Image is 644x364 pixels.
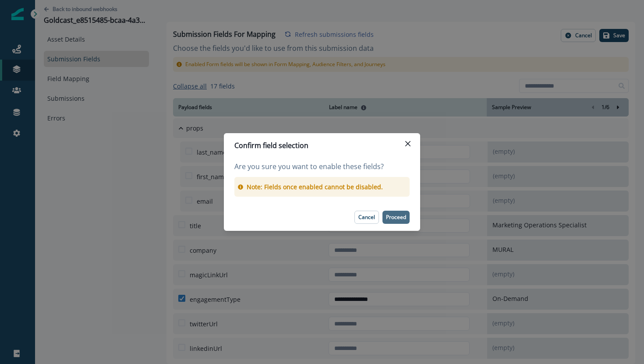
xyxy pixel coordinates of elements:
[401,137,415,151] button: Close
[358,214,375,220] p: Cancel
[247,182,383,191] p: Note: Fields once enabled cannot be disabled.
[234,140,308,151] p: Confirm field selection
[382,211,410,224] button: Proceed
[354,211,379,224] button: Cancel
[386,214,406,220] p: Proceed
[234,161,410,172] p: Are you sure you want to enable these fields?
